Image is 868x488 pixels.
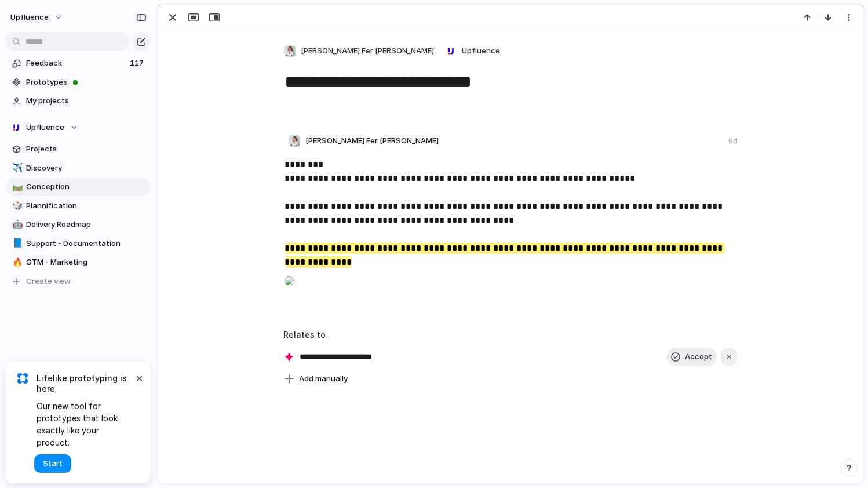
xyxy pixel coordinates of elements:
a: Feedback117 [6,55,151,72]
a: My projects [6,92,151,110]
span: Add manually [299,373,348,385]
span: Prototypes [26,77,147,88]
a: ✈️Discovery [6,160,151,177]
span: Create view [26,276,71,287]
button: Dismiss [132,371,146,385]
div: 📘 [12,237,20,250]
button: Accept [666,348,717,366]
span: Support - Documentation [26,238,147,250]
span: Conception [26,181,147,193]
span: GTM - Marketing [26,256,147,268]
button: 📘 [10,238,22,250]
button: Create view [6,273,151,290]
a: Prototypes [6,74,151,91]
span: 117 [130,57,146,69]
div: 🎲 [12,199,20,212]
span: My projects [26,95,147,107]
a: 🤖Delivery Roadmap [6,216,151,233]
a: 🛤️Conception [6,178,151,196]
button: Upfluence [6,119,151,136]
button: Upfluence [442,42,503,60]
button: 🛤️ [10,181,22,193]
a: 🔥GTM - Marketing [6,254,151,271]
button: ✈️ [10,162,22,174]
span: Accept [685,351,712,363]
button: Upfluence [5,8,69,27]
span: [PERSON_NAME] Fer [PERSON_NAME] [301,45,434,57]
span: Lifelike prototyping is here [37,373,133,394]
a: 🎲Plannification [6,197,151,215]
div: 🛤️ [12,180,20,194]
span: Upfluence [10,12,49,23]
div: 🤖 [12,218,20,232]
span: Delivery Roadmap [26,219,147,230]
span: Discovery [26,162,147,174]
button: [PERSON_NAME] Fer [PERSON_NAME] [280,42,437,60]
span: [PERSON_NAME] Fer [PERSON_NAME] [305,135,439,147]
button: Add manually [279,371,352,387]
div: 🔥 [12,256,20,269]
span: Start [43,458,63,469]
button: Start [34,454,71,473]
a: Projects [6,140,151,158]
span: Feedback [26,57,126,69]
span: Upfluence [26,122,64,133]
a: 📘Support - Documentation [6,235,151,252]
span: Projects [26,143,147,155]
button: 🔥 [10,256,22,268]
div: 6d [728,136,738,146]
button: 🎲 [10,200,22,212]
button: 🤖 [10,219,22,230]
span: Plannification [26,200,147,212]
h3: Relates to [283,328,738,341]
div: ✈️ [12,161,20,175]
span: Upfluence [462,45,500,57]
span: Our new tool for prototypes that look exactly like your product. [37,400,133,449]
